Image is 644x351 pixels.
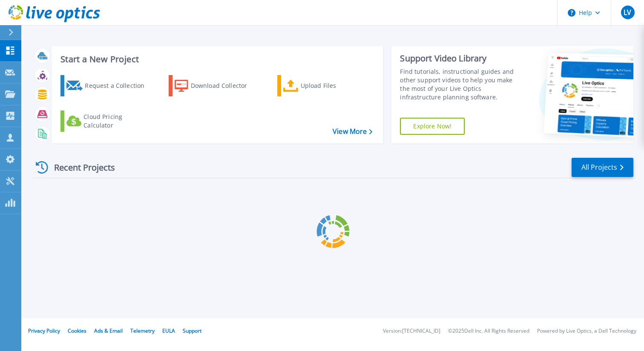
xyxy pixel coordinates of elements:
[130,327,155,334] a: Telemetry
[572,158,633,177] a: All Projects
[301,77,369,94] div: Upload Files
[537,328,636,334] li: Powered by Live Optics, a Dell Technology
[83,113,152,130] div: Cloud Pricing Calculator
[60,55,372,64] h3: Start a New Project
[277,75,372,96] a: Upload Files
[191,77,259,94] div: Download Collector
[28,327,60,334] a: Privacy Policy
[85,77,153,94] div: Request a Collection
[60,75,155,96] a: Request a Collection
[183,327,201,334] a: Support
[400,53,521,64] div: Support Video Library
[448,328,529,334] li: © 2025 Dell Inc. All Rights Reserved
[400,118,465,135] a: Explore Now!
[383,328,440,334] li: Version: [TECHNICAL_ID]
[400,67,521,102] div: Find tutorials, instructional guides and other support videos to help you make the most of your L...
[162,327,175,334] a: EULA
[33,157,126,178] div: Recent Projects
[94,327,123,334] a: Ads & Email
[169,75,264,96] a: Download Collector
[60,110,155,132] a: Cloud Pricing Calculator
[624,9,631,16] span: LV
[68,327,86,334] a: Cookies
[333,128,372,136] a: View More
